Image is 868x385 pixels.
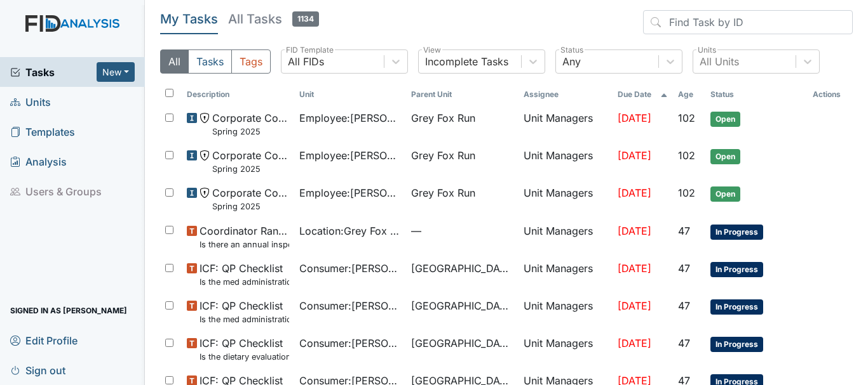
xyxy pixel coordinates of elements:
[160,49,271,74] div: Type filter
[710,299,763,315] span: In Progress
[10,330,78,350] span: Edit Profile
[299,223,402,238] span: Location : Grey Fox Run
[618,337,651,349] span: [DATE]
[411,261,513,276] span: [GEOGRAPHIC_DATA]
[200,276,289,288] small: Is the med administration assessment current? (document the date in the comment section)
[411,298,513,313] span: [GEOGRAPHIC_DATA]
[288,54,324,69] div: All FIDs
[519,293,612,330] td: Unit Managers
[294,84,407,105] th: Toggle SortBy
[519,84,612,105] th: Assignee
[678,225,690,237] span: 47
[618,149,651,162] span: [DATE]
[678,112,695,124] span: 102
[618,186,651,199] span: [DATE]
[231,49,271,74] button: Tags
[212,110,289,138] span: Corporate Compliance Spring 2025
[299,298,402,313] span: Consumer : [PERSON_NAME][GEOGRAPHIC_DATA]
[519,143,612,180] td: Unit Managers
[212,148,289,175] span: Corporate Compliance Spring 2025
[200,298,289,325] span: ICF: QP Checklist Is the med administration assessment current? (document the date in the comment...
[519,105,612,143] td: Unit Managers
[411,110,475,126] span: Grey Fox Run
[519,256,612,293] td: Unit Managers
[425,54,508,69] div: Incomplete Tasks
[710,262,763,277] span: In Progress
[200,223,289,251] span: Coordinator Random Is there an annual inspection of the Security and Fire alarm system on file?
[212,126,289,138] small: Spring 2025
[678,262,690,275] span: 47
[10,360,65,380] span: Sign out
[678,299,690,312] span: 47
[678,186,695,199] span: 102
[411,185,475,200] span: Grey Fox Run
[562,54,581,69] div: Any
[519,330,612,368] td: Unit Managers
[160,49,189,74] button: All
[212,200,289,212] small: Spring 2025
[700,54,739,69] div: All Units
[710,186,740,202] span: Open
[200,261,289,288] span: ICF: QP Checklist Is the med administration assessment current? (document the date in the comment...
[182,84,294,105] th: Toggle SortBy
[200,238,289,251] small: Is there an annual inspection of the Security and Fire alarm system on file?
[710,337,763,352] span: In Progress
[10,122,75,141] span: Templates
[212,185,289,212] span: Corporate Compliance Spring 2025
[299,336,402,351] span: Consumer : [PERSON_NAME]
[10,92,51,112] span: Units
[411,336,513,351] span: [GEOGRAPHIC_DATA]
[200,313,289,325] small: Is the med administration assessment current? (document the date in the comment section)
[406,84,519,105] th: Toggle SortBy
[10,152,67,171] span: Analysis
[411,223,513,238] span: —
[10,65,97,80] a: Tasks
[165,89,173,97] input: Toggle All Rows Selected
[200,351,289,363] small: Is the dietary evaluation current? (document the date in the comment section)
[710,112,740,127] span: Open
[299,261,402,276] span: Consumer : [PERSON_NAME]
[10,301,127,320] span: Signed in as [PERSON_NAME]
[710,149,740,164] span: Open
[228,10,319,28] h5: All Tasks
[673,84,705,105] th: Toggle SortBy
[411,148,475,163] span: Grey Fox Run
[299,110,402,126] span: Employee : [PERSON_NAME][GEOGRAPHIC_DATA]
[299,185,402,200] span: Employee : [PERSON_NAME]
[643,10,853,34] input: Find Task by ID
[519,218,612,256] td: Unit Managers
[710,225,763,240] span: In Progress
[618,112,651,124] span: [DATE]
[678,149,695,162] span: 102
[292,11,319,27] span: 1134
[618,299,651,312] span: [DATE]
[212,163,289,175] small: Spring 2025
[188,49,232,74] button: Tasks
[618,225,651,237] span: [DATE]
[808,84,853,105] th: Actions
[299,148,402,163] span: Employee : [PERSON_NAME]
[678,337,690,349] span: 47
[200,336,289,363] span: ICF: QP Checklist Is the dietary evaluation current? (document the date in the comment section)
[160,10,218,28] h5: My Tasks
[519,180,612,218] td: Unit Managers
[705,84,808,105] th: Toggle SortBy
[613,84,673,105] th: Toggle SortBy
[618,262,651,275] span: [DATE]
[97,62,135,82] button: New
